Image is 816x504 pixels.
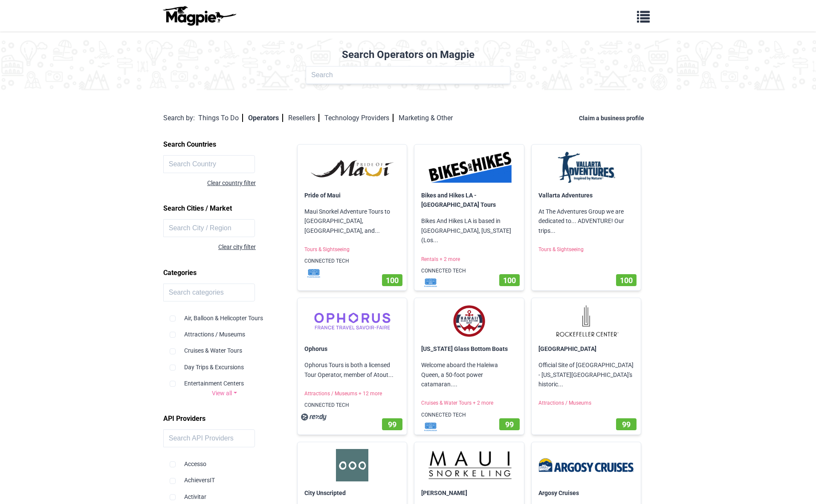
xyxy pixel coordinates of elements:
[421,151,517,184] img: Bikes and Hikes LA - Los Angeles Tours logo
[304,305,400,337] img: Ophorus logo
[301,269,327,278] img: mf1jrhtrrkrdcsvakxwt.svg
[304,192,341,199] a: Pride of Maui
[620,276,633,285] span: 100
[170,339,279,355] div: Cruises & Water Tours
[5,49,811,61] h2: Search Operators on Magpie
[163,137,286,152] h2: Search Countries
[304,151,400,184] img: Pride of Maui logo
[622,420,631,429] span: 99
[538,151,634,184] img: Vallarta Adventures logo
[532,242,641,257] p: Tours & Sightseeing
[399,114,453,122] a: Marketing & Other
[170,372,279,388] div: Entertainment Centers
[170,469,279,485] div: AchieversIT
[288,114,319,122] a: Resellers
[538,192,593,199] a: Vallarta Adventures
[414,353,524,396] p: Welcome aboard the Haleiwa Queen, a 50-foot power catamaran....
[421,192,496,208] a: Bikes and Hikes LA - [GEOGRAPHIC_DATA] Tours
[298,386,407,401] p: Attractions / Museums + 12 more
[414,209,524,252] p: Bikes And Hikes LA is based in [GEOGRAPHIC_DATA], [US_STATE] (Los...
[170,485,279,501] div: Activitar
[418,278,443,287] img: mf1jrhtrrkrdcsvakxwt.svg
[161,6,237,26] img: logo-ab69f6fb50320c5b225c76a69d11143b.png
[163,201,286,216] h2: Search Cities / Market
[163,411,286,426] h2: API Providers
[163,219,255,237] input: Search City / Region
[163,429,255,447] input: Search API Providers
[248,114,283,122] a: Operators
[505,420,514,429] span: 99
[421,345,508,352] a: [US_STATE] Glass Bottom Boats
[503,276,516,285] span: 100
[532,200,641,242] p: At The Adventures Group we are dedicated to... ADVENTURE! Our trips...
[298,353,407,386] p: Ophorus Tours is both a licensed Tour Operator, member of Atout...
[306,66,510,84] input: Search
[163,155,255,173] input: Search Country
[198,114,243,122] a: Things To Do
[301,413,327,421] img: nqlimdq2sxj4qjvnmsjn.svg
[298,200,407,242] p: Maui Snorkel Adventure Tours to [GEOGRAPHIC_DATA], [GEOGRAPHIC_DATA], and...
[163,284,255,301] input: Search categories
[579,115,648,122] a: Claim a business profile
[388,420,396,429] span: 99
[418,423,443,431] img: mf1jrhtrrkrdcsvakxwt.svg
[538,449,634,481] img: Argosy Cruises logo
[170,452,279,469] div: Accesso
[163,242,256,252] div: Clear city filter
[421,449,517,481] img: Maui Snorkeling logo
[532,353,641,396] p: Official Site of [GEOGRAPHIC_DATA] - [US_STATE][GEOGRAPHIC_DATA]'s historic...
[538,305,634,337] img: Rockefeller Center logo
[170,323,279,339] div: Attractions / Museums
[163,388,286,398] a: View all
[421,305,517,337] img: Hawaii Glass Bottom Boats logo
[163,178,256,188] div: Clear country filter
[298,398,407,413] p: CONNECTED TECH
[414,264,524,278] p: CONNECTED TECH
[304,490,346,496] a: City Unscripted
[170,307,279,323] div: Air, Balloon & Helicopter Tours
[538,345,596,352] a: [GEOGRAPHIC_DATA]
[298,242,407,257] p: Tours & Sightseeing
[304,345,327,352] a: Ophorus
[414,396,524,411] p: Cruises & Water Tours + 2 more
[421,490,467,496] a: [PERSON_NAME]
[163,113,195,124] div: Search by:
[304,449,400,481] img: City Unscripted logo
[386,276,399,285] span: 100
[538,490,579,496] a: Argosy Cruises
[414,408,524,423] p: CONNECTED TECH
[414,252,524,267] p: Rentals + 2 more
[170,356,279,372] div: Day Trips & Excursions
[532,396,641,411] p: Attractions / Museums
[298,254,407,269] p: CONNECTED TECH
[324,114,394,122] a: Technology Providers
[163,266,286,280] h2: Categories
